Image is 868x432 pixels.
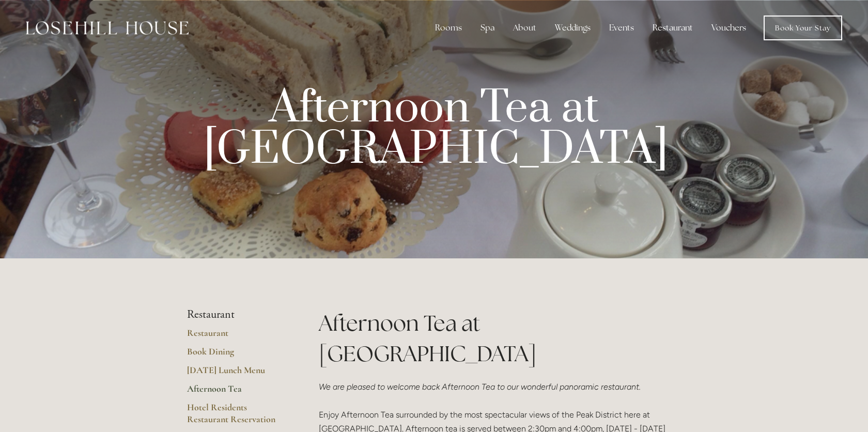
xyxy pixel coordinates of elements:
div: Events [601,18,642,38]
img: Losehill House [26,21,189,35]
a: Vouchers [703,18,754,38]
a: Hotel Residents Restaurant Reservation [187,402,286,432]
h1: Afternoon Tea at [GEOGRAPHIC_DATA] [319,308,681,369]
div: About [505,18,545,38]
a: Book Your Stay [764,16,842,40]
div: Spa [472,18,503,38]
a: [DATE] Lunch Menu [187,364,286,383]
div: Restaurant [644,18,701,38]
div: Rooms [427,18,470,38]
div: Weddings [547,18,599,38]
a: Restaurant [187,327,286,346]
li: Restaurant [187,308,286,321]
em: We are pleased to welcome back Afternoon Tea to our wonderful panoramic restaurant. [319,382,641,392]
a: Book Dining [187,346,286,364]
p: Afternoon Tea at [GEOGRAPHIC_DATA] [204,88,664,171]
a: Afternoon Tea [187,383,286,402]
